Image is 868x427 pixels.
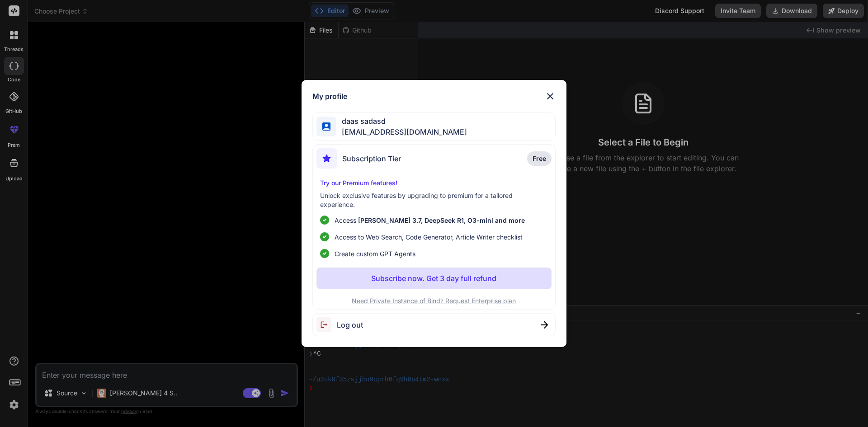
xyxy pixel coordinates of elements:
span: Access to Web Search, Code Generator, Article Writer checklist [335,232,523,242]
h1: My profile [312,91,347,102]
img: profile [322,122,331,131]
img: close [545,91,556,102]
span: Create custom GPT Agents [335,249,415,258]
img: checklist [320,216,329,225]
span: Free [533,154,546,163]
img: subscription [316,148,337,169]
p: Need Private Instance of Bind? Request Enterprise plan [316,296,552,305]
p: Try our Premium features! [320,178,548,188]
img: logout [316,317,337,332]
span: daas sadasd [336,116,467,127]
p: Unlock exclusive features by upgrading to premium for a tailored experience. [320,191,548,209]
button: Subscribe now. Get 3 day full refund [316,267,552,289]
span: Log out [337,319,363,330]
span: [PERSON_NAME] 3.7, DeepSeek R1, O3-mini and more [358,216,525,224]
span: [EMAIL_ADDRESS][DOMAIN_NAME] [336,127,467,137]
p: Access [335,216,525,225]
img: checklist [320,232,329,241]
img: checklist [320,249,329,258]
span: Subscription Tier [342,153,401,164]
p: Subscribe now. Get 3 day full refund [371,273,496,284]
img: close [541,321,548,328]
